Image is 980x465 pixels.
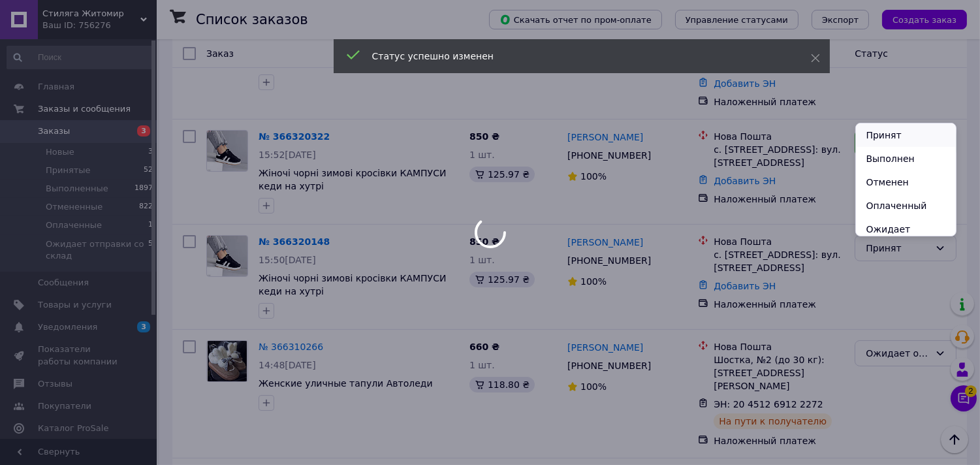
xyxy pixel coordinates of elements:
li: Отменен [856,170,956,194]
li: Оплаченный [856,194,956,217]
li: Ожидает отправки со склад [856,217,956,267]
li: Выполнен [856,147,956,170]
li: Принят [856,123,956,147]
div: Статус успешно изменен [372,50,778,63]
